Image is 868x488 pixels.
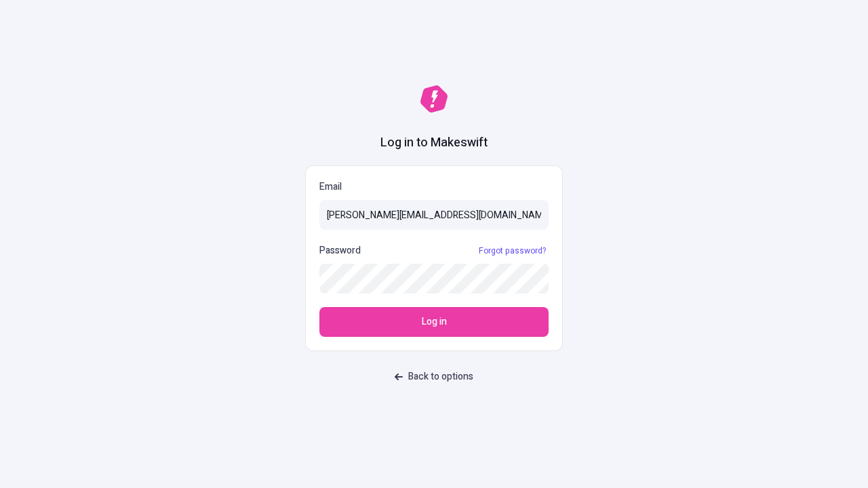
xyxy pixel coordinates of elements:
[319,180,549,195] p: Email
[380,134,488,152] h1: Log in to Makeswift
[422,314,447,329] span: Log in
[319,307,549,337] button: Log in
[476,245,549,256] a: Forgot password?
[319,243,361,258] p: Password
[319,200,549,230] input: Email
[387,365,481,389] button: Back to options
[408,369,473,384] span: Back to options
